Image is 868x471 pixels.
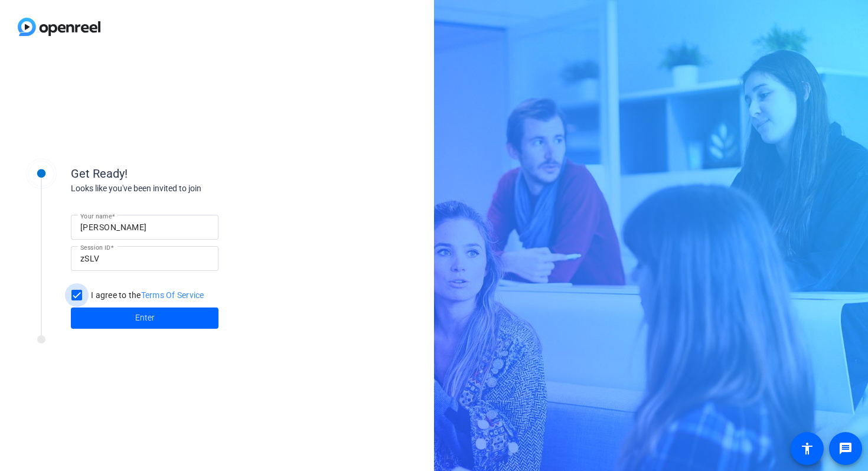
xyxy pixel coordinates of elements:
[141,290,204,300] a: Terms Of Service
[838,441,853,456] mat-icon: message
[71,308,218,329] button: Enter
[80,212,112,220] mat-label: Your name
[135,312,155,324] span: Enter
[800,441,814,456] mat-icon: accessibility
[71,182,307,195] div: Looks like you've been invited to join
[89,289,204,301] label: I agree to the
[80,244,110,251] mat-label: Session ID
[71,165,307,182] div: Get Ready!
